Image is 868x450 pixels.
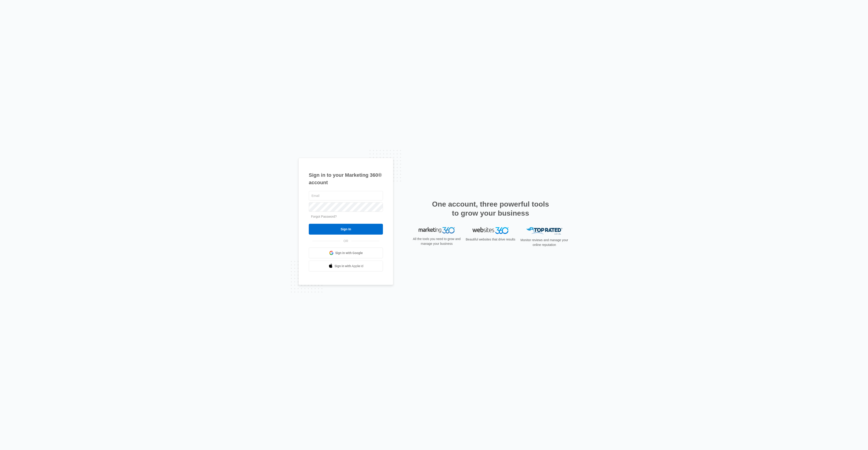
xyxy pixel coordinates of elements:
img: Marketing 360 [419,227,455,233]
p: All the tools you need to grow and manage your business [411,237,462,246]
span: Sign in with Google [335,251,363,255]
span: OR [340,239,351,243]
img: Top Rated Local [526,227,562,235]
p: Beautiful websites that drive results [465,237,516,242]
h2: One account, three powerful tools to grow your business [431,200,550,218]
a: Forgot Password? [311,215,337,218]
span: Sign in with Apple Id [335,264,363,269]
input: Email [309,191,383,200]
input: Sign In [309,224,383,235]
a: Sign in with Apple Id [309,261,383,271]
h1: Sign in to your Marketing 360® account [309,171,383,186]
a: Sign in with Google [309,247,383,258]
p: Monitor reviews and manage your online reputation [519,238,570,247]
img: Websites 360 [472,227,509,234]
